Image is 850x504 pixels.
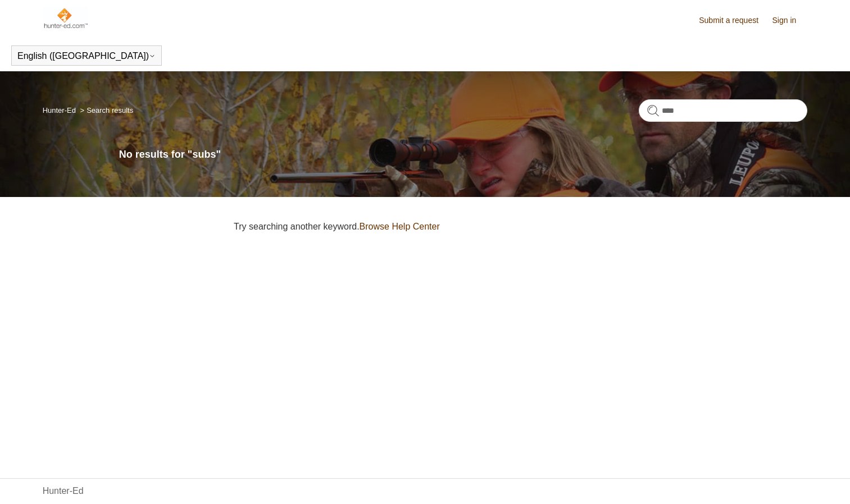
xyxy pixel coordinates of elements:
a: Submit a request [699,15,770,26]
a: Sign in [772,15,808,26]
li: Search results [78,106,134,114]
img: Hunter-Ed Help Center home page [43,7,88,29]
button: English ([GEOGRAPHIC_DATA]) [17,51,156,61]
a: Hunter-Ed [43,484,84,498]
h1: No results for "subs" [119,147,808,162]
p: Try searching another keyword. [234,220,807,233]
a: Hunter-Ed [43,106,76,114]
div: Chat Support [778,466,842,496]
input: Search [639,99,807,122]
li: Hunter-Ed [43,106,78,114]
a: Browse Help Center [360,222,440,231]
